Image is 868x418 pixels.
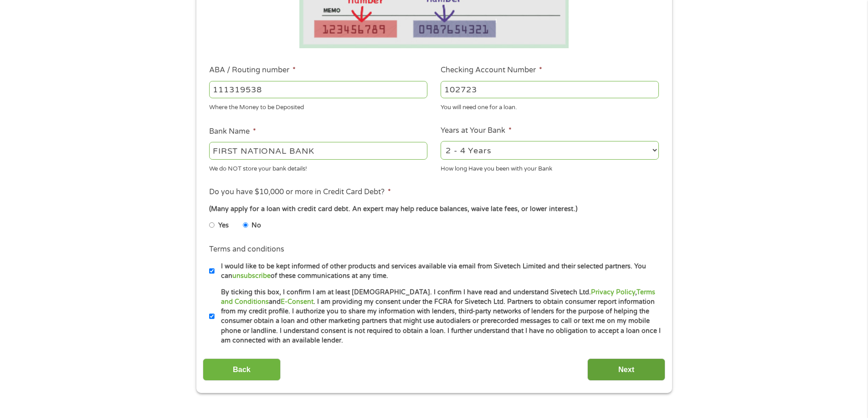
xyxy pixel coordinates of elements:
label: No [252,221,261,231]
div: We do NOT store your bank details! [209,161,427,173]
label: Checking Account Number [441,65,542,75]
label: Do you have $10,000 or more in Credit Card Debt? [209,187,391,197]
input: Back [203,358,281,381]
label: Bank Name [209,127,256,136]
a: Terms and Conditions [221,288,655,306]
a: Privacy Policy [591,288,635,296]
input: Next [587,358,665,381]
input: 345634636 [441,81,659,98]
input: 263177916 [209,81,427,98]
div: You will need one for a loan. [441,100,659,112]
a: unsubscribe [232,272,271,280]
a: E-Consent [281,298,313,306]
label: I would like to be kept informed of other products and services available via email from Sivetech... [215,262,662,281]
label: ABA / Routing number [209,65,296,75]
label: Years at Your Bank [441,126,512,136]
div: How long Have you been with your Bank [441,161,659,173]
label: Terms and conditions [209,245,284,254]
label: Yes [218,221,229,231]
div: (Many apply for a loan with credit card debt. An expert may help reduce balances, waive late fees... [209,204,658,214]
div: Where the Money to be Deposited [209,100,427,112]
label: By ticking this box, I confirm I am at least [DEMOGRAPHIC_DATA]. I confirm I have read and unders... [215,287,662,346]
